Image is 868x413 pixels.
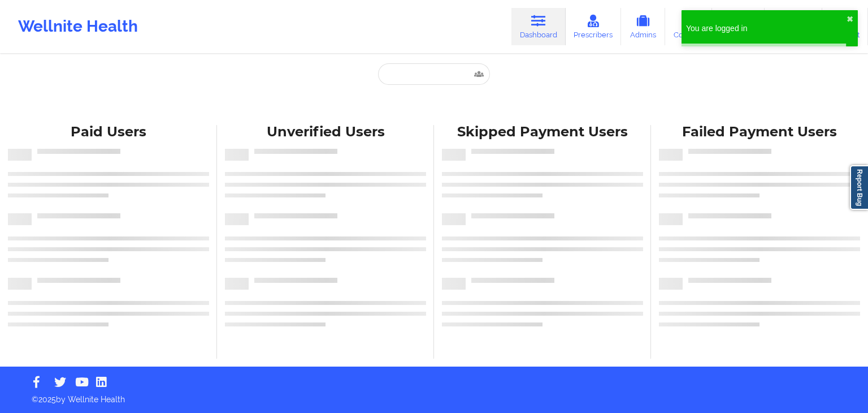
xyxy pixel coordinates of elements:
a: Report Bug [850,165,868,210]
div: Unverified Users [225,123,426,141]
button: close [847,15,853,24]
a: Prescribers [566,8,622,45]
div: Paid Users [8,123,209,141]
p: © 2025 by Wellnite Health [24,386,844,405]
a: Admins [621,8,665,45]
div: You are logged in [686,23,847,34]
div: Failed Payment Users [659,123,860,141]
a: Coaches [665,8,712,45]
div: Skipped Payment Users [442,123,643,141]
a: Dashboard [511,8,566,45]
